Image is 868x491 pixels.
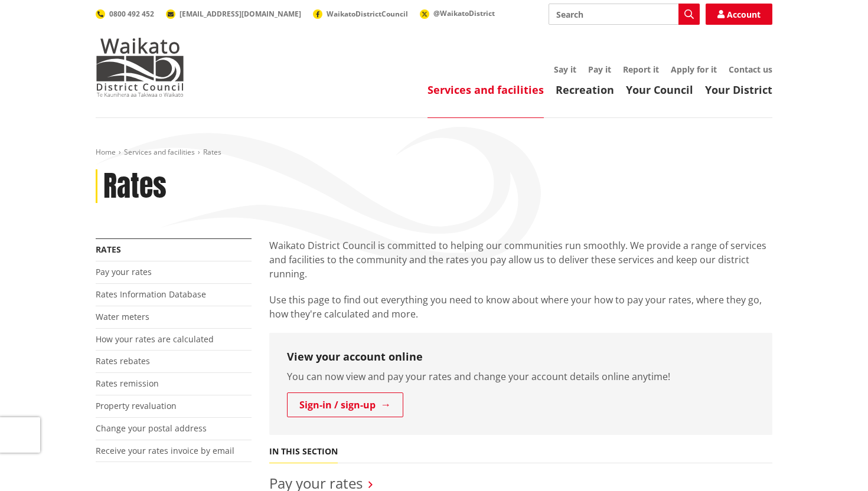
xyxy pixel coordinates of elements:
[729,64,772,75] a: Contact us
[623,64,659,75] a: Report it
[269,293,772,321] p: Use this page to find out everything you need to know about where your how to pay your rates, whe...
[96,266,152,277] a: Pay your rates
[588,64,611,75] a: Pay it
[549,4,700,25] input: Search input
[96,423,207,434] a: Change your postal address
[706,4,772,25] a: Account
[96,147,116,157] a: Home
[287,351,755,364] h3: View your account online
[554,64,576,75] a: Say it
[109,9,154,19] span: 0800 492 452
[96,333,214,345] a: How your rates are calculated
[287,369,755,384] p: You can now view and pay your rates and change your account details online anytime!
[103,169,167,204] h1: Rates
[96,9,154,19] a: 0800 492 452
[166,9,301,19] a: [EMAIL_ADDRESS][DOMAIN_NAME]
[96,38,184,97] img: Waikato District Council - Te Kaunihera aa Takiwaa o Waikato
[124,147,195,157] a: Services and facilities
[180,9,301,19] span: [EMAIL_ADDRESS][DOMAIN_NAME]
[96,148,772,158] nav: breadcrumb
[269,447,338,457] h5: In this section
[96,244,121,255] a: Rates
[671,64,717,75] a: Apply for it
[96,445,234,456] a: Receive your rates invoice by email
[327,9,408,19] span: WaikatoDistrictCouncil
[96,378,159,389] a: Rates remission
[420,8,495,18] a: @WaikatoDistrict
[626,83,693,97] a: Your Council
[556,83,614,97] a: Recreation
[96,311,149,322] a: Water meters
[428,83,544,97] a: Services and facilities
[433,8,495,18] span: @WaikatoDistrict
[287,392,403,417] a: Sign-in / sign-up
[96,400,177,411] a: Property revaluation
[96,355,150,366] a: Rates rebates
[705,83,772,97] a: Your District
[203,147,221,157] span: Rates
[269,238,772,281] p: Waikato District Council is committed to helping our communities run smoothly. We provide a range...
[313,9,408,19] a: WaikatoDistrictCouncil
[96,289,206,300] a: Rates Information Database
